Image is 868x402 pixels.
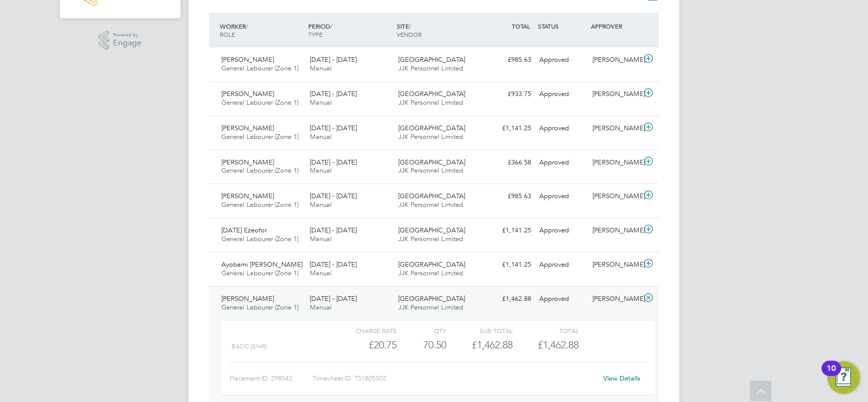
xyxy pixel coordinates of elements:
[221,89,274,98] span: [PERSON_NAME]
[535,86,588,103] div: Approved
[221,294,274,303] span: [PERSON_NAME]
[398,303,463,312] span: JJK Personnel Limited
[310,303,332,312] span: Manual
[588,120,642,137] div: [PERSON_NAME]
[310,98,332,107] span: Manual
[113,31,142,39] span: Powered by
[221,200,299,209] span: General Labourer (Zone 1)
[310,132,332,141] span: Manual
[313,370,597,387] div: Timesheet ID: TS1805502
[310,234,332,243] span: Manual
[588,17,642,35] div: APPROVER
[535,188,588,205] div: Approved
[397,324,446,337] div: QTY
[221,260,303,269] span: Ayobami [PERSON_NAME]
[310,200,332,209] span: Manual
[535,291,588,308] div: Approved
[512,324,578,337] div: Total
[398,64,463,73] span: JJK Personnel Limited
[398,234,463,243] span: JJK Personnel Limited
[398,124,465,132] span: [GEOGRAPHIC_DATA]
[398,98,463,107] span: JJK Personnel Limited
[446,337,512,353] div: £1,462.88
[310,294,357,303] span: [DATE] - [DATE]
[246,22,248,30] span: /
[588,154,642,171] div: [PERSON_NAME]
[220,30,235,38] span: ROLE
[310,166,332,175] span: Manual
[446,324,512,337] div: Sub Total
[398,158,465,167] span: [GEOGRAPHIC_DATA]
[827,361,860,394] button: Open Resource Center, 10 new notifications
[827,368,836,382] div: 10
[588,291,642,308] div: [PERSON_NAME]
[310,260,357,269] span: [DATE] - [DATE]
[588,222,642,239] div: [PERSON_NAME]
[99,31,142,50] a: Powered byEngage
[398,89,465,98] span: [GEOGRAPHIC_DATA]
[310,89,357,98] span: [DATE] - [DATE]
[398,269,463,277] span: JJK Personnel Limited
[397,30,422,38] span: VENDOR
[482,120,535,137] div: £1,141.25
[482,52,535,68] div: £985.63
[308,30,323,38] span: TYPE
[535,120,588,137] div: Approved
[221,303,299,312] span: General Labourer (Zone 1)
[535,256,588,273] div: Approved
[588,256,642,273] div: [PERSON_NAME]
[603,374,641,383] a: View Details
[398,294,465,303] span: [GEOGRAPHIC_DATA]
[588,188,642,205] div: [PERSON_NAME]
[588,86,642,103] div: [PERSON_NAME]
[310,192,357,200] span: [DATE] - [DATE]
[221,124,274,132] span: [PERSON_NAME]
[398,132,463,141] span: JJK Personnel Limited
[217,17,306,43] div: WORKER
[398,166,463,175] span: JJK Personnel Limited
[221,226,267,234] span: [DATE] Ezeofor
[330,22,332,30] span: /
[398,260,465,269] span: [GEOGRAPHIC_DATA]
[538,339,579,351] span: £1,462.88
[482,291,535,308] div: £1,462.88
[221,98,299,107] span: General Labourer (Zone 1)
[398,200,463,209] span: JJK Personnel Limited
[398,55,465,64] span: [GEOGRAPHIC_DATA]
[221,234,299,243] span: General Labourer (Zone 1)
[535,52,588,68] div: Approved
[310,226,357,234] span: [DATE] - [DATE]
[409,22,411,30] span: /
[588,52,642,68] div: [PERSON_NAME]
[221,158,274,167] span: [PERSON_NAME]
[397,337,446,353] div: 70.50
[230,370,313,387] div: Placement ID: 298542
[482,188,535,205] div: £985.63
[535,154,588,171] div: Approved
[535,17,588,35] div: STATUS
[310,269,332,277] span: Manual
[221,55,274,64] span: [PERSON_NAME]
[113,39,142,48] span: Engage
[394,17,483,43] div: SITE
[306,17,394,43] div: PERIOD
[221,166,299,175] span: General Labourer (Zone 1)
[482,256,535,273] div: £1,141.25
[482,222,535,239] div: £1,141.25
[482,86,535,103] div: £933.75
[310,158,357,167] span: [DATE] - [DATE]
[310,64,332,73] span: Manual
[398,226,465,234] span: [GEOGRAPHIC_DATA]
[310,55,357,64] span: [DATE] - [DATE]
[331,324,397,337] div: Charge rate
[331,337,397,353] div: £20.75
[482,154,535,171] div: £366.58
[398,192,465,200] span: [GEOGRAPHIC_DATA]
[232,343,267,350] span: Basic (£/HR)
[512,22,530,30] span: TOTAL
[221,64,299,73] span: General Labourer (Zone 1)
[310,124,357,132] span: [DATE] - [DATE]
[221,132,299,141] span: General Labourer (Zone 1)
[221,269,299,277] span: General Labourer (Zone 1)
[221,192,274,200] span: [PERSON_NAME]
